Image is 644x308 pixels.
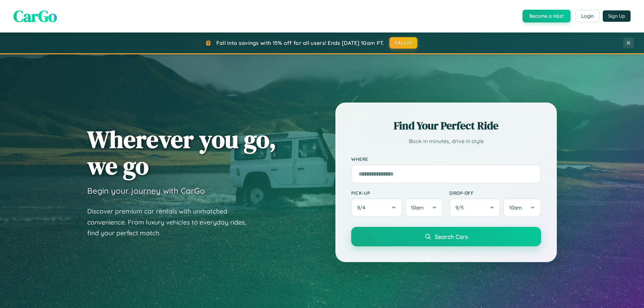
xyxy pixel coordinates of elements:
[449,190,541,196] label: Drop-off
[435,233,468,240] span: Search Cars
[13,5,57,27] span: CarGo
[87,206,255,239] p: Discover premium car rentals with unmatched convenience. From luxury vehicles to everyday rides, ...
[351,190,443,196] label: Pick-up
[503,198,541,217] button: 10am
[411,204,424,211] span: 10am
[509,204,522,211] span: 10am
[449,198,500,217] button: 9/5
[405,198,443,217] button: 10am
[351,198,402,217] button: 9/4
[216,40,384,46] span: Fall into savings with 15% off for all users! Ends [DATE] 10am PT.
[357,204,369,211] span: 9 / 4
[87,126,276,179] h1: Wherever you go, we go
[87,186,205,196] h3: Begin your journey with CarGo
[351,118,541,133] h2: Find Your Perfect Ride
[351,136,541,146] p: Book in minutes, drive in style
[389,37,418,49] button: FALL15
[523,10,571,22] button: Become a Host
[351,156,541,162] label: Where
[576,10,599,22] button: Login
[351,227,541,246] button: Search Cars
[603,10,631,22] button: Sign Up
[455,204,467,211] span: 9 / 5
